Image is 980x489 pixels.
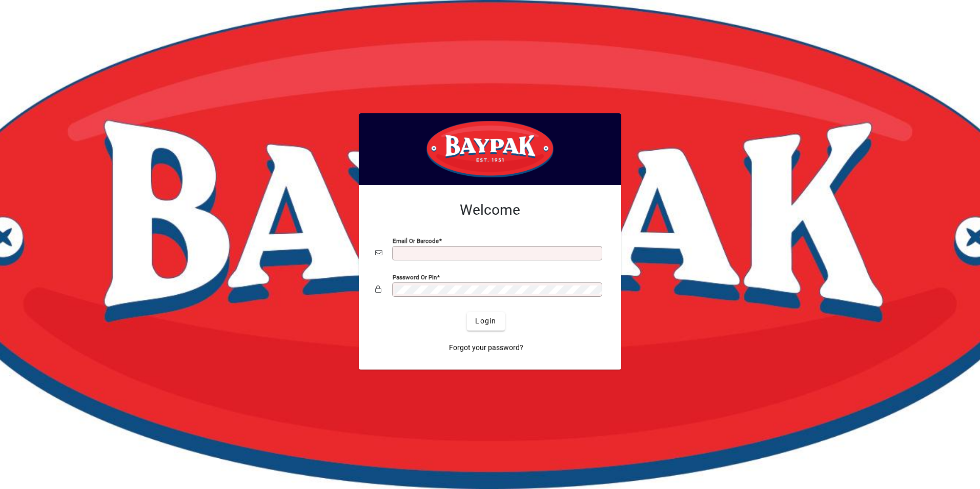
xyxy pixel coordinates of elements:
button: Login [467,312,504,331]
mat-label: Password or Pin [393,273,437,280]
a: Forgot your password? [445,339,527,357]
span: Login [475,316,496,327]
h2: Welcome [375,201,605,219]
mat-label: Email or Barcode [393,237,439,244]
span: Forgot your password? [449,342,523,353]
